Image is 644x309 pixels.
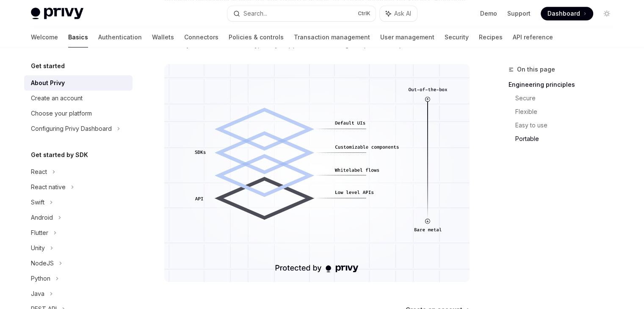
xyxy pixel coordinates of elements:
a: Create an account [24,91,133,106]
div: NodeJS [31,258,54,268]
a: API reference [513,27,553,47]
a: User management [380,27,434,47]
img: images/Customization.png [164,64,470,282]
div: Android [31,212,53,223]
a: Demo [480,9,497,18]
a: Security [445,27,469,47]
a: Authentication [98,27,142,47]
div: Choose your platform [31,108,92,119]
button: Search...CtrlK [227,6,376,21]
button: Toggle dark mode [600,7,614,20]
a: Portable [515,132,620,146]
a: Engineering principles [509,78,620,91]
span: Ctrl K [358,10,370,17]
span: On this page [517,64,555,74]
div: React [31,167,47,177]
div: About Privy [31,78,65,88]
a: Easy to use [515,119,620,132]
span: Ask AI [394,9,411,18]
h5: Get started [31,61,65,71]
a: Connectors [184,27,218,47]
div: Python [31,273,50,284]
a: Policies & controls [229,27,284,47]
a: Flexible [515,105,620,119]
button: Ask AI [380,6,417,21]
h5: Get started by SDK [31,150,88,160]
a: Transaction management [294,27,370,47]
div: React native [31,182,66,192]
div: Configuring Privy Dashboard [31,124,112,134]
div: Java [31,289,44,299]
a: About Privy [24,75,133,91]
a: Dashboard [541,7,593,20]
div: Search... [243,8,267,19]
a: Choose your platform [24,106,133,121]
span: Dashboard [547,9,580,18]
a: Wallets [152,27,174,47]
div: Flutter [31,228,48,238]
a: Support [507,9,531,18]
div: Swift [31,197,44,207]
div: Unity [31,243,45,253]
a: Welcome [31,27,58,47]
a: Secure [515,91,620,105]
div: Create an account [31,93,83,103]
a: Basics [68,27,88,47]
img: light logo [31,8,83,19]
a: Recipes [479,27,503,47]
